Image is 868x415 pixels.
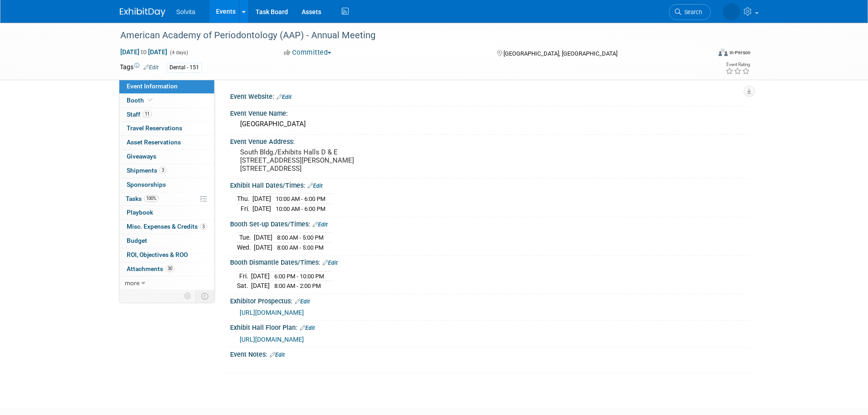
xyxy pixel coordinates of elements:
span: 10:00 AM - 6:00 PM [276,205,325,212]
span: 11 [143,111,152,118]
span: 10:00 AM - 6:00 PM [276,195,325,202]
a: Tasks100% [119,192,214,206]
a: Sponsorships [119,178,214,192]
td: [DATE] [252,204,271,214]
div: Event Notes: [230,348,749,359]
a: Shipments3 [119,164,214,178]
span: Travel Reservations [127,124,182,132]
a: Edit [144,64,159,71]
span: Budget [127,237,147,244]
div: Exhibit Hall Dates/Times: [230,179,749,190]
a: Budget [119,234,214,248]
div: American Academy of Periodontology (AAP) - Annual Meeting [117,27,697,44]
span: (4 days) [169,50,188,56]
a: Attachments30 [119,262,214,276]
span: Solvita [176,8,195,15]
td: Thu. [237,194,252,204]
span: Booth [127,97,154,104]
td: [DATE] [252,194,271,204]
span: more [125,279,139,287]
a: Edit [313,221,328,228]
span: Sponsorships [127,181,166,188]
td: [DATE] [254,233,272,243]
span: 3 [159,167,166,174]
td: Fri. [237,204,252,214]
td: Tags [120,62,159,73]
td: Fri. [237,271,251,281]
span: 30 [165,265,175,272]
span: 8:00 AM - 5:00 PM [277,234,324,241]
i: Booth reservation complete [148,97,153,102]
td: [DATE] [254,242,272,252]
span: Tasks [126,195,159,202]
span: to [139,48,148,56]
a: ROI, Objectives & ROO [119,248,214,262]
div: Dental - 151 [167,63,202,72]
a: Giveaways [119,150,214,164]
a: Edit [300,325,315,331]
td: Personalize Event Tab Strip [180,290,196,302]
a: Edit [295,298,310,305]
div: Exhibitor Prospectus: [230,294,749,306]
a: Edit [308,183,323,189]
span: 8:00 AM - 2:00 PM [274,282,321,289]
button: Committed [281,48,335,57]
a: Misc. Expenses & Credits3 [119,220,214,234]
span: Attachments [127,265,175,272]
span: [DATE] [DATE] [120,48,168,56]
td: [DATE] [251,281,270,291]
img: ExhibitDay [120,8,165,17]
pre: South Bldg./Exhibits Halls D & E [STREET_ADDRESS][PERSON_NAME] [STREET_ADDRESS] [240,148,436,173]
div: Event Format [657,47,751,61]
a: Search [669,4,711,20]
span: Playbook [127,209,153,216]
td: [DATE] [251,271,270,281]
div: Booth Dismantle Dates/Times: [230,256,749,267]
div: In-Person [729,49,750,56]
a: [URL][DOMAIN_NAME] [240,336,304,343]
span: Event Information [127,82,178,90]
a: Edit [277,94,292,100]
a: Edit [323,260,338,266]
span: 100% [144,195,159,202]
a: Asset Reservations [119,136,214,149]
span: 8:00 AM - 5:00 PM [277,244,324,251]
div: Event Venue Address: [230,135,749,146]
a: [URL][DOMAIN_NAME] [240,309,304,316]
td: Toggle Event Tabs [195,290,214,302]
a: Playbook [119,206,214,220]
a: Event Information [119,80,214,93]
a: Staff11 [119,108,214,122]
div: [GEOGRAPHIC_DATA] [237,117,742,131]
a: more [119,277,214,290]
div: Event Venue Name: [230,107,749,118]
a: Edit [270,352,285,358]
span: Asset Reservations [127,138,181,146]
td: Wed. [237,242,254,252]
span: 6:00 PM - 10:00 PM [274,273,324,280]
div: Event Website: [230,90,749,102]
a: Travel Reservations [119,122,214,135]
a: Booth [119,94,214,108]
span: Shipments [127,167,166,174]
span: Giveaways [127,153,156,160]
td: Tue. [237,233,254,243]
div: Event Rating [725,62,750,67]
span: Staff [127,111,152,118]
span: Search [681,9,702,15]
span: Misc. Expenses & Credits [127,223,207,230]
span: 3 [200,223,207,230]
span: ROI, Objectives & ROO [127,251,188,258]
div: Booth Set-up Dates/Times: [230,217,749,229]
span: [GEOGRAPHIC_DATA], [GEOGRAPHIC_DATA] [503,50,617,57]
img: Format-Inperson.png [719,49,728,56]
img: Celeste Bombick [723,3,740,20]
td: Sat. [237,281,251,291]
div: Exhibit Hall Floor Plan: [230,321,749,333]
